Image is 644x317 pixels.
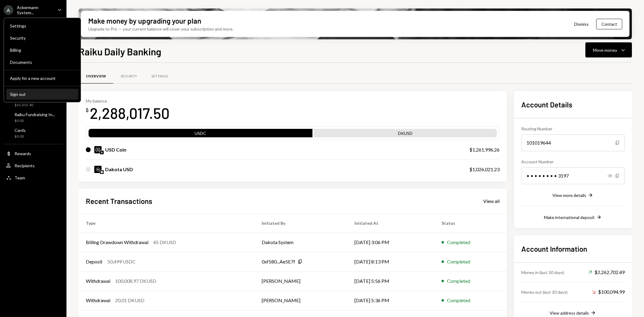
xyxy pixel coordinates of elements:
[521,126,625,132] div: Routing Number
[86,277,110,285] div: Withdrawal
[521,167,625,184] div: • • • • • • • • 3197
[10,60,75,65] div: Documents
[6,73,78,84] button: Apply for a new account
[153,239,176,246] div: 45 DKUSD
[262,258,295,265] div: 0xf580...Ae5E7f
[10,47,75,53] div: Billing
[100,151,104,154] img: ethereum-mainnet
[15,163,35,168] div: Recipients
[254,271,347,291] td: [PERSON_NAME]
[15,128,26,133] div: Cards
[347,291,434,310] td: [DATE] 5:36 PM
[552,193,586,198] div: View more details
[86,196,152,206] h2: Recent Transactions
[347,252,434,271] td: [DATE] 8:13 PM
[521,134,625,151] div: 101019644
[86,239,148,246] div: Billing Drawdown Withdrawal
[4,148,63,159] a: Rewards
[585,42,632,57] button: Move money
[94,146,102,153] img: USDC
[86,98,170,103] div: My balance
[15,112,55,117] div: Raiku Fundraising In...
[434,213,507,233] th: Status
[107,258,136,265] div: 50,499 USDC
[254,291,347,310] td: [PERSON_NAME]
[521,269,564,276] div: Money in (last 30 days)
[113,69,144,84] a: Security
[4,110,63,125] a: Raiku Fundraising In...$0.00
[314,130,497,139] div: DKUSD
[10,76,75,81] div: Apply for a new account
[469,146,500,153] div: $1,261,996.26
[115,277,156,285] div: 100,008.97 DKUSD
[593,47,617,53] div: Move money
[6,89,78,100] button: Sign out
[79,213,254,233] th: Type
[447,297,470,304] div: Completed
[254,233,347,252] td: Dakota System
[86,297,110,304] div: Withdrawal
[521,289,568,295] div: Money out (last 30 days)
[6,57,78,67] a: Documents
[447,258,470,265] div: Completed
[592,288,625,296] div: $100,094.99
[544,215,595,220] div: Make international deposit
[6,44,78,55] a: Billing
[4,126,63,140] a: Cards$0.00
[79,69,113,84] a: Overview
[86,107,89,113] div: $
[6,32,78,43] a: Security
[115,297,144,304] div: 20.01 DKUSD
[88,16,201,26] div: Make money by upgrading your plan
[10,35,75,41] div: Security
[552,192,594,199] button: View more details
[483,198,500,204] a: View all
[10,23,75,28] div: Settings
[86,258,102,265] div: Deposit
[588,269,625,276] div: $2,262,702.49
[90,103,170,123] div: 2,288,017.50
[521,244,625,254] h2: Account Information
[550,310,596,316] button: View address details
[544,214,602,221] button: Make international deposit
[4,160,63,171] a: Recipients
[79,45,161,57] h1: Raiku Daily Banking
[15,175,25,180] div: Team
[447,239,470,246] div: Completed
[86,74,106,79] div: Overview
[100,170,104,174] img: base-mainnet
[10,92,75,97] div: Sign out
[121,74,137,79] div: Security
[596,19,622,29] button: Contact
[469,166,500,173] div: $1,026,021.23
[15,134,26,139] div: $0.00
[347,271,434,291] td: [DATE] 5:56 PM
[447,277,470,285] div: Completed
[254,213,347,233] th: Initiated By
[144,69,175,84] a: Settings
[15,103,43,108] div: $61,015.40
[89,130,312,139] div: USDC
[6,20,78,31] a: Settings
[521,158,625,165] div: Account Number
[151,74,168,79] div: Settings
[483,198,500,204] div: View all
[17,5,53,15] div: Ackermann System...
[347,233,434,252] td: [DATE] 3:06 PM
[567,17,596,31] button: Dismiss
[105,146,126,153] div: USD Coin
[15,151,31,156] div: Rewards
[521,100,625,109] h2: Account Details
[4,172,63,183] a: Team
[15,118,55,123] div: $0.00
[347,213,434,233] th: Initiated At
[550,310,589,315] div: View address details
[105,166,133,173] div: Dakota USD
[88,26,233,32] div: Upgrade to Pro — your current balance will cover your subscription and more.
[94,166,102,173] img: DKUSD
[4,5,13,15] div: A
